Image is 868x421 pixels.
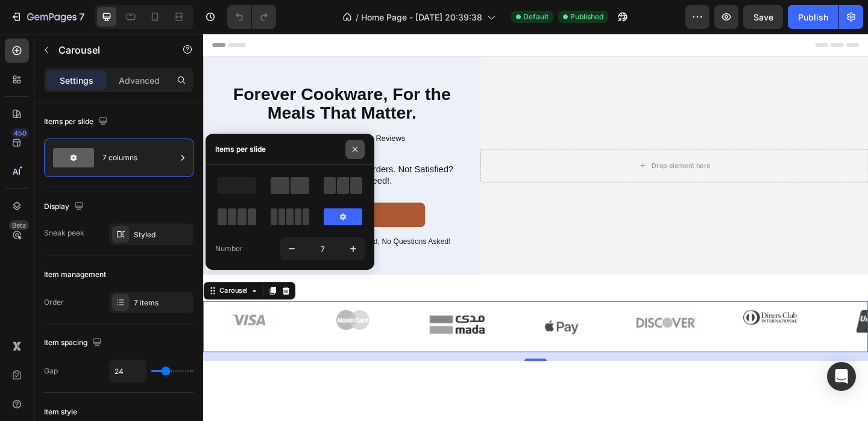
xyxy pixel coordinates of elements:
div: Sneak peek [44,228,84,239]
img: download.png [372,301,408,337]
div: Carousel [15,274,51,285]
button: 7 [5,5,90,29]
div: 7 columns [102,144,176,172]
span: Default [523,11,549,22]
img: discover-logo-grey.png [469,301,538,328]
div: Items per slide [44,114,110,130]
p: Advanced [119,74,160,87]
div: Item spacing [44,335,104,351]
input: Auto [110,360,146,382]
div: Number [215,243,243,254]
div: Styled [134,229,190,240]
div: Items per slide [215,144,266,155]
div: Order [44,297,64,308]
span: / [356,11,359,23]
button: Save [743,5,783,29]
p: 7 [79,10,84,24]
div: Item management [44,269,106,280]
img: mastercard-logo-gray-scale-rpndym0f5apk3h1r-rpndym0f5apk3h1r.png [145,301,181,322]
div: 450 [11,128,29,138]
div: Undo/Redo [227,5,276,29]
div: Beta [9,220,29,230]
p: Carousel [58,43,161,57]
img: visa-logo-grey.png [22,301,77,322]
div: Background Image [301,25,723,262]
img: UnionPay_logo_svg.png [711,301,750,325]
img: Diners_Club_logo_copy_svg.png [587,301,647,317]
div: Display [44,199,86,215]
button: Publish [788,5,838,29]
div: Open Intercom Messenger [827,362,856,391]
iframe: Design area [203,34,868,421]
div: 7 items [134,298,190,308]
p: Settings [60,74,93,87]
img: Mada_Logo_svg.png [247,307,306,326]
video: Video [301,25,723,262]
span: Home Page - [DATE] 20:39:38 [361,11,482,23]
span: Published [570,11,603,22]
span: Save [753,12,773,22]
div: Drop element here [488,139,552,148]
div: Gap [44,366,58,376]
div: Item style [44,407,77,417]
div: Publish [798,11,828,23]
